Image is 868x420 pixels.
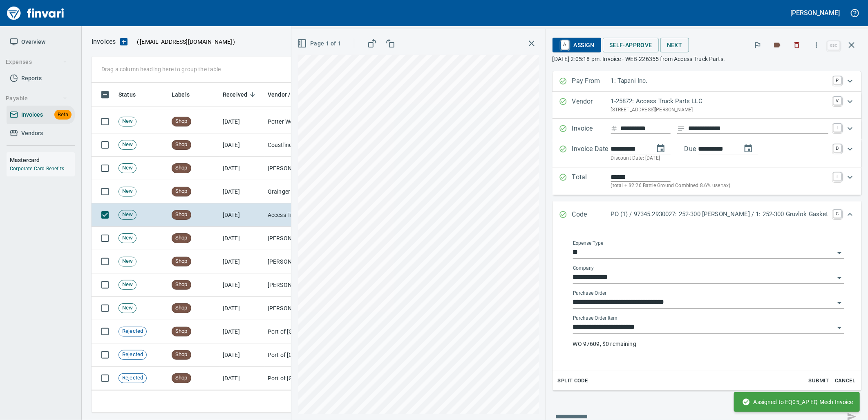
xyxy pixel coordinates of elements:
a: D [833,144,841,152]
span: Assign [559,38,595,52]
span: New [119,281,136,289]
button: Discard [788,36,806,54]
div: Expand [553,228,861,391]
label: Purchase Order [573,291,607,296]
div: Expand [553,71,861,92]
a: T [833,172,841,181]
span: Shop [172,281,191,289]
p: Code [572,210,611,220]
h5: [PERSON_NAME] [791,9,840,17]
span: Page 1 of 1 [299,38,341,49]
a: Corporate Card Benefits [10,166,64,172]
span: New [119,257,136,265]
a: Vendors [7,124,75,142]
button: [PERSON_NAME] [789,7,842,19]
td: [DATE] [219,297,264,320]
span: Shop [172,257,191,265]
button: Split Code [556,375,590,387]
p: WO 97609, $0 remaining [573,340,844,348]
td: Port of [GEOGRAPHIC_DATA] (1-24796) [264,367,346,390]
a: A [561,40,569,49]
span: Split Code [558,376,588,386]
span: New [119,234,136,242]
td: [DATE] [219,157,264,180]
td: Grainger (1-22650) [264,180,346,203]
td: [DATE] [219,133,264,157]
p: Discount Date: [DATE] [611,154,828,163]
span: New [119,164,136,172]
p: [DATE] 2:05:18 pm. Invoice - WEB-226355 from Access Truck Parts. [553,55,861,63]
p: Due [685,144,723,154]
td: [DATE] [219,320,264,343]
td: [DATE] [219,203,264,227]
button: Page 1 of 1 [295,36,344,51]
label: Company [573,266,594,271]
td: Coastline Equipment Company (1-38878) [264,133,346,157]
td: [DATE] [219,273,264,297]
span: Cancel [834,376,856,386]
span: Submit [808,376,830,386]
span: New [119,304,136,312]
button: Next [660,38,689,53]
p: Drag a column heading here to group the table [101,65,221,73]
span: Vendor / From [268,90,316,99]
button: Payable [2,91,71,106]
td: [PERSON_NAME] Machinery Co (1-10794) [264,273,346,297]
p: 1: Tapani Inc. [611,76,828,86]
td: Port of [GEOGRAPHIC_DATA] (1-24796) [264,343,346,367]
td: Potter Webster Company Inc (1-10818) [264,110,346,133]
span: New [119,141,136,149]
span: Reports [21,73,42,84]
span: Assigned to EQ05_AP EQ Mech Invoice [742,398,853,406]
p: Invoice Date [572,144,611,163]
img: Finvari [5,3,66,23]
span: Shop [172,211,191,219]
button: Flag [749,36,767,54]
span: Shop [172,187,191,195]
td: [DATE] [219,367,264,390]
span: Next [667,40,682,50]
p: Pay From [572,76,611,87]
p: Invoice [572,124,611,134]
td: [PERSON_NAME] Machinery Co (1-10794) [264,227,346,250]
p: Invoices [92,37,116,47]
button: Upload an Invoice [116,37,132,47]
button: More [808,36,825,54]
a: Reports [7,69,75,88]
span: Shop [172,304,191,312]
span: Beta [54,110,72,120]
td: [DATE] [219,110,264,133]
h6: Mastercard [10,156,75,165]
td: [DATE] [219,180,264,203]
svg: Invoice number [611,124,617,133]
label: Purchase Order Item [573,316,617,321]
nav: breadcrumb [92,37,116,47]
td: [DATE] [219,250,264,273]
a: Overview [7,33,75,51]
span: Status [119,90,136,99]
span: Rejected [119,327,146,335]
span: New [119,211,136,219]
td: [PERSON_NAME] <[PERSON_NAME][EMAIL_ADDRESS][DOMAIN_NAME]> [264,297,346,320]
span: New [119,117,136,125]
a: C [833,210,841,218]
button: Cancel [832,375,858,387]
span: Vendor / From [268,90,305,99]
span: Overview [21,37,45,47]
span: Labels [172,90,200,99]
span: Rejected [119,351,146,359]
span: Shop [172,374,191,382]
span: Received [223,90,258,99]
a: P [833,76,841,84]
td: [DATE] [219,343,264,367]
td: [PERSON_NAME] Machinery Co (1-10794) [264,250,346,273]
div: Expand [553,92,861,119]
span: Shop [172,164,191,172]
span: Self-Approve [609,40,652,50]
svg: Invoice description [677,124,685,133]
td: Access Truck Parts LLC (1-25872) [264,203,346,227]
label: Expense Type [573,241,603,246]
button: Self-Approve [603,38,659,53]
div: Expand [553,139,861,167]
